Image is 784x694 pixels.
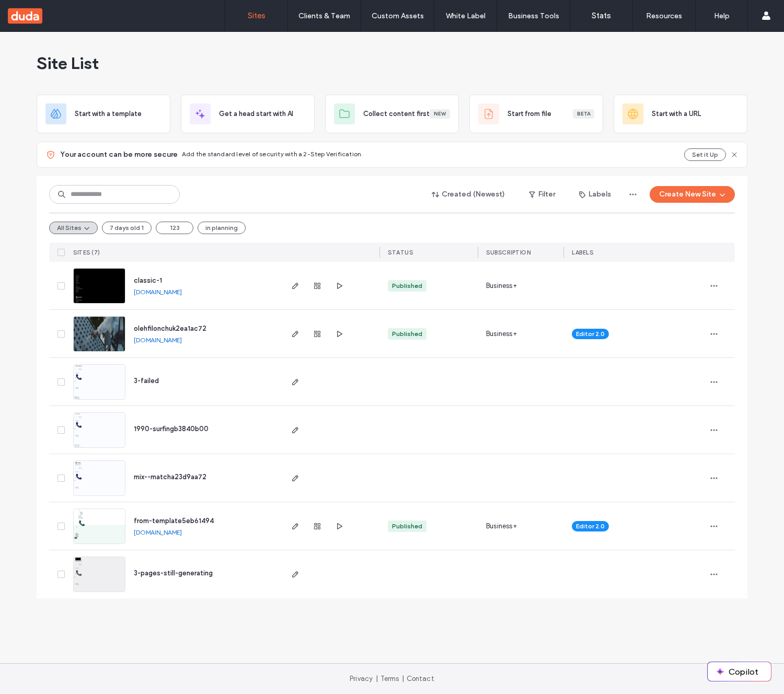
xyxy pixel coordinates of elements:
span: Start with a template [75,109,142,119]
a: mix--matcha23d9aa72 [134,473,206,481]
a: 1990-surfingb3840b00 [134,425,209,433]
div: Start with a template [37,95,170,133]
a: [DOMAIN_NAME] [134,528,182,536]
a: 3-failed [134,377,159,385]
span: Add the standard level of security with a 2-Step Verification. [182,150,363,158]
span: Start with a URL [652,109,701,119]
label: Help [714,11,730,20]
div: Start with a URL [614,95,747,133]
span: SITES (7) [73,249,100,256]
label: Clients & Team [298,11,350,20]
span: Site List [37,53,99,74]
a: Terms [381,675,399,683]
button: Filter [518,186,566,203]
div: Collect content firstNew [325,95,459,133]
button: in planning [198,222,246,234]
label: Custom Assets [372,11,424,20]
span: Your account can be more secure [60,149,178,160]
span: Business+ [486,329,517,339]
button: All Sites [49,222,98,234]
button: Set it Up [684,148,726,161]
span: Editor 2.0 [576,329,605,339]
span: Business+ [486,521,517,531]
div: New [430,109,450,119]
a: classic-1 [134,276,162,284]
span: Business+ [486,281,517,291]
label: White Label [446,11,486,20]
a: from-template5eb61494 [134,517,214,525]
span: Editor 2.0 [576,522,605,531]
span: STATUS [388,249,413,256]
span: LABELS [572,249,593,256]
span: | [402,675,404,683]
button: Created (Newest) [423,186,514,203]
button: Copilot [708,662,771,681]
div: Published [392,522,422,531]
a: Privacy [350,675,373,683]
div: Published [392,281,422,291]
label: Business Tools [508,11,559,20]
button: 123 [156,222,193,234]
button: 7 days old 1 [102,222,152,234]
span: Get a head start with AI [219,109,293,119]
button: Labels [570,186,620,203]
a: [DOMAIN_NAME] [134,288,182,296]
a: [DOMAIN_NAME] [134,336,182,344]
button: Create New Site [650,186,735,203]
div: Beta [573,109,594,119]
a: olehfilonchuk2ea1ac72 [134,325,206,332]
span: SUBSCRIPTION [486,249,531,256]
a: Contact [407,675,434,683]
div: Published [392,329,422,339]
span: Collect content first [363,109,430,119]
div: Start from fileBeta [469,95,603,133]
label: Sites [248,11,266,20]
div: Get a head start with AI [181,95,315,133]
span: Start from file [508,109,551,119]
label: Stats [592,11,611,20]
a: 3-pages-still-generating [134,569,213,577]
label: Resources [646,11,682,20]
span: | [376,675,378,683]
